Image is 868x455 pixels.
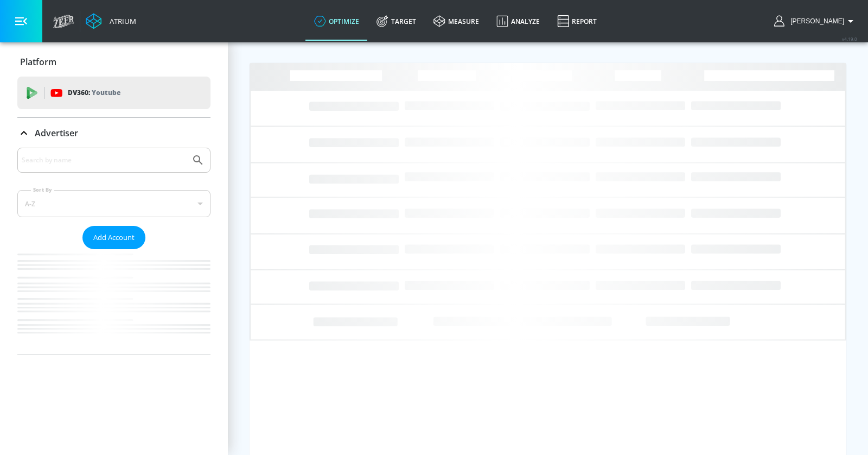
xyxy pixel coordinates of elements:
label: Sort By [31,186,54,193]
input: Search by name [22,153,186,167]
div: DV360: Youtube [17,77,210,109]
span: Add Account [93,231,135,244]
a: Report [548,2,605,41]
button: Add Account [82,226,145,249]
span: v 4.19.0 [842,36,857,42]
div: A-Z [17,190,210,217]
a: measure [425,2,488,41]
div: Platform [17,47,210,77]
span: login as: casey.cohen@zefr.com [786,17,844,25]
a: optimize [305,2,368,41]
div: Atrium [105,16,136,26]
nav: list of Advertiser [17,249,210,355]
p: Platform [20,56,56,68]
p: Youtube [92,87,120,98]
a: Atrium [86,13,136,29]
p: Advertiser [35,127,78,139]
div: Advertiser [17,148,210,355]
a: Target [368,2,425,41]
a: Analyze [488,2,548,41]
button: [PERSON_NAME] [774,15,857,28]
p: DV360: [68,87,120,99]
div: Advertiser [17,118,210,148]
